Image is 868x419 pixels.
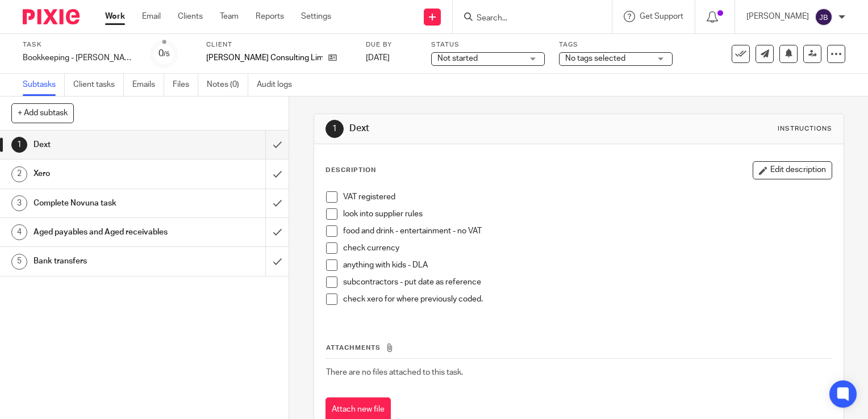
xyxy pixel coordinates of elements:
[753,161,832,179] button: Edit description
[343,242,832,254] p: check currency
[34,136,181,153] h1: Dext
[778,124,832,133] div: Instructions
[640,12,683,20] span: Get Support
[206,52,323,64] p: [PERSON_NAME] Consulting Limited
[23,40,136,49] label: Task
[164,51,170,57] small: /5
[207,74,248,96] a: Notes (0)
[34,195,181,212] h1: Complete Novuna task
[142,11,161,22] a: Email
[132,74,164,96] a: Emails
[437,55,478,62] span: Not started
[23,52,136,64] div: Bookkeeping - [PERSON_NAME]
[206,40,352,49] label: Client
[326,368,463,376] span: There are no files attached to this task.
[220,11,239,22] a: Team
[343,225,832,237] p: food and drink - entertainment - no VAT
[173,74,198,96] a: Files
[178,11,203,22] a: Clients
[343,294,832,305] p: check xero for where previously coded.
[349,123,603,135] h1: Dext
[34,224,181,241] h1: Aged payables and Aged receivables
[343,259,832,271] p: anything with kids - DLA
[11,195,27,211] div: 3
[343,276,832,288] p: subcontractors - put date as reference
[11,224,27,240] div: 4
[325,166,376,175] p: Description
[343,208,832,220] p: look into supplier rules
[475,14,578,24] input: Search
[815,8,833,26] img: svg%3E
[34,253,181,270] h1: Bank transfers
[431,40,545,49] label: Status
[11,137,27,153] div: 1
[326,345,381,351] span: Attachments
[105,11,125,22] a: Work
[11,166,27,182] div: 2
[559,40,673,49] label: Tags
[746,11,809,22] p: [PERSON_NAME]
[565,55,625,62] span: No tags selected
[301,11,331,22] a: Settings
[257,74,301,96] a: Audit logs
[366,40,417,49] label: Due by
[34,165,181,182] h1: Xero
[256,11,284,22] a: Reports
[11,254,27,270] div: 5
[343,191,832,203] p: VAT registered
[158,47,170,60] div: 0
[11,103,74,123] button: + Add subtask
[366,54,390,62] span: [DATE]
[73,74,124,96] a: Client tasks
[23,9,80,24] img: Pixie
[325,120,344,138] div: 1
[23,74,65,96] a: Subtasks
[23,52,136,64] div: Bookkeeping - Agnes Cole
